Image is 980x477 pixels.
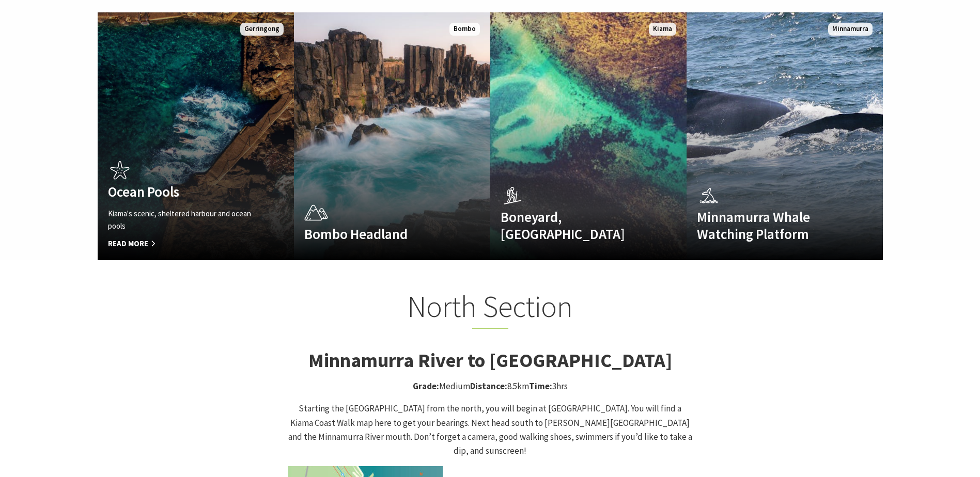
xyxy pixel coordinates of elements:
[529,380,552,392] strong: Time:
[98,12,294,260] a: Ocean Pools Kiama's scenic, sheltered harbour and ocean pools Read More Gerringong
[687,12,883,260] a: Minnamurra Whale Watching Platform Minnamurra
[501,209,647,242] h4: Boneyard, [GEOGRAPHIC_DATA]
[108,208,254,232] p: Kiama's scenic, sheltered harbour and ocean pools
[108,237,254,250] span: Read More
[490,12,687,260] a: Boneyard, [GEOGRAPHIC_DATA] Kiama
[697,209,843,242] h4: Minnamurra Whale Watching Platform
[288,402,693,458] p: Starting the [GEOGRAPHIC_DATA] from the north, you will begin at [GEOGRAPHIC_DATA]. You will find...
[288,379,693,393] p: Medium 8.5km 3hrs
[828,23,873,36] span: Minnamurra
[294,12,490,260] a: Bombo Headland Bombo
[413,380,439,392] strong: Grade:
[649,23,676,36] span: Kiama
[308,348,672,372] strong: Minnamurra River to [GEOGRAPHIC_DATA]
[304,226,450,242] h4: Bombo Headland
[108,183,254,200] h4: Ocean Pools
[288,289,693,329] h2: North Section
[240,23,284,36] span: Gerringong
[470,380,507,392] strong: Distance:
[449,23,480,36] span: Bombo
